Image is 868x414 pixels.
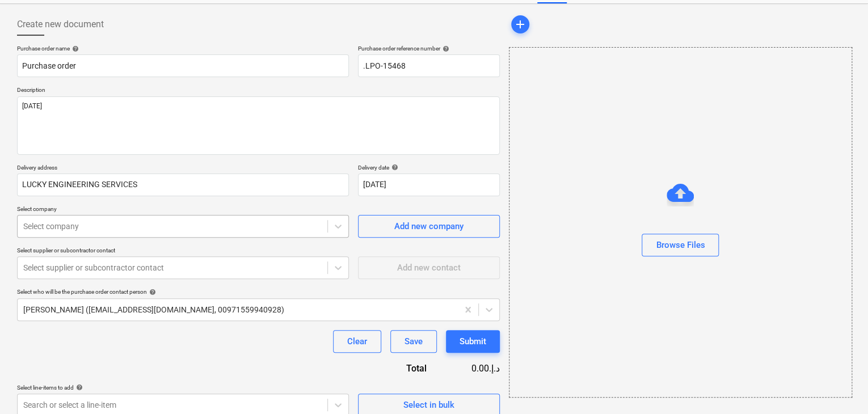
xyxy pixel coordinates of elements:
p: Select company [17,205,349,215]
div: Browse Files [509,47,852,398]
div: Browse Files [656,238,705,252]
button: Save [390,330,437,353]
span: add [513,18,527,31]
span: Create new document [17,18,104,31]
div: Select who will be the purchase order contact person [17,288,500,295]
div: Select in bulk [403,398,454,412]
span: help [147,289,156,295]
button: Clear [333,330,381,353]
input: Delivery date not specified [358,174,500,196]
p: Delivery address [17,164,349,174]
p: Description [17,86,500,96]
p: Select supplier or subcontractor contact [17,247,349,256]
input: Order number [358,54,500,77]
div: Submit [460,334,486,349]
span: help [70,45,79,52]
div: Clear [347,334,367,349]
button: Submit [446,330,500,353]
button: Add new company [358,215,500,238]
input: Delivery address [17,174,349,196]
div: Total [352,362,445,375]
div: Select line-items to add [17,384,349,391]
div: Add new company [394,219,464,234]
span: help [440,45,449,52]
button: Browse Files [642,234,719,256]
input: Document name [17,54,349,77]
div: Purchase order name [17,45,349,52]
div: Purchase order reference number [358,45,500,52]
span: help [74,384,83,391]
span: help [389,164,398,171]
textarea: [DATE] [17,96,500,155]
div: 0.00د.إ.‏ [445,362,500,375]
iframe: Chat Widget [811,360,868,414]
div: Delivery date [358,164,500,171]
div: Save [404,334,423,349]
